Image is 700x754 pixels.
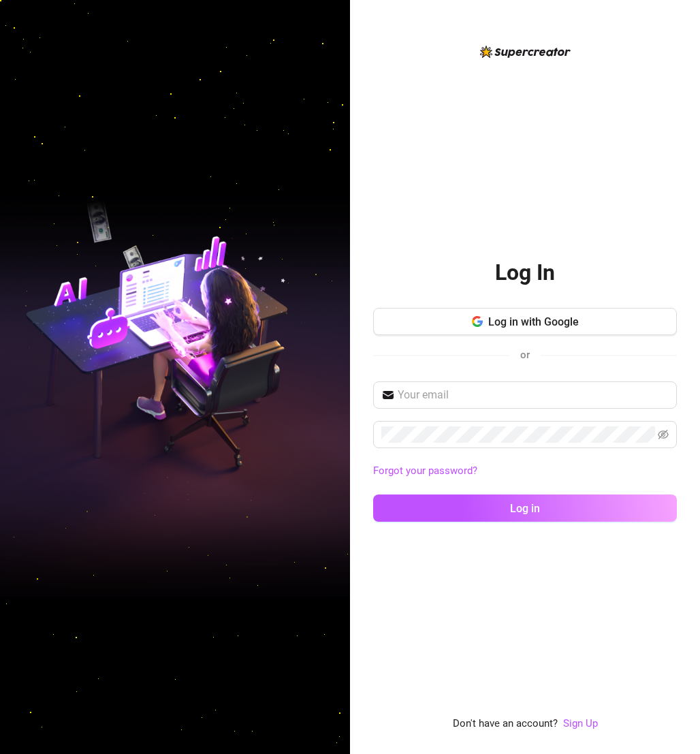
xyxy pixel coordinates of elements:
a: Forgot your password? [373,465,477,477]
span: Log in with Google [488,315,579,328]
span: Don't have an account? [453,716,558,732]
span: Log in [510,502,540,515]
span: eye-invisible [658,429,669,440]
button: Log in [373,494,677,522]
button: Log in with Google [373,308,677,335]
a: Sign Up [563,716,598,732]
input: Your email [398,387,669,403]
img: logo-BBDzfeDw.svg [480,46,571,58]
a: Forgot your password? [373,463,677,480]
a: Sign Up [563,717,598,729]
h2: Log In [495,259,555,287]
span: or [520,349,530,361]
